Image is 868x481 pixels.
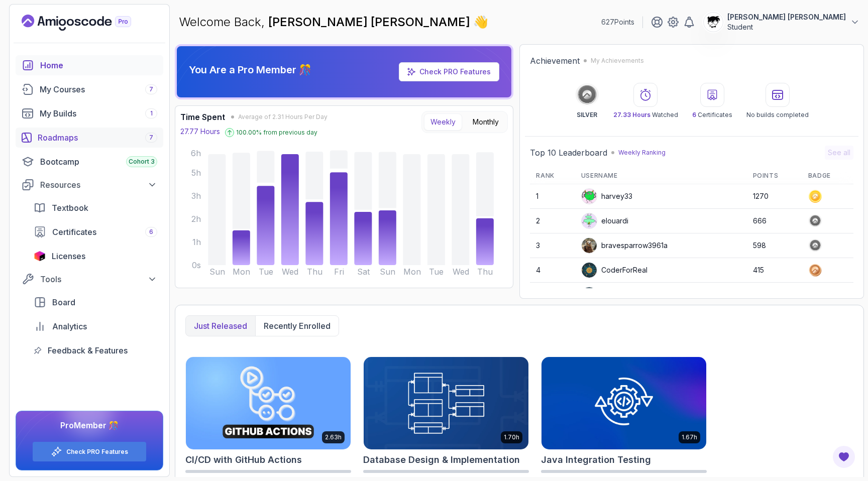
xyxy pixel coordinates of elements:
a: Landing page [22,15,154,31]
td: 3 [530,233,575,258]
p: Student [727,22,846,32]
a: builds [16,103,163,124]
span: 7 [149,134,153,142]
div: harvey33 [581,188,632,204]
a: Check PRO Features [66,448,128,456]
span: Board [52,296,75,308]
img: jetbrains icon [34,251,46,261]
a: bootcamp [16,152,163,172]
tspan: Thu [477,267,493,277]
div: Roadmaps [38,132,157,144]
a: feedback [28,340,163,360]
img: user profile image [582,287,597,302]
td: 362 [747,283,802,307]
a: certificates [28,222,163,242]
tspan: Tue [259,267,273,277]
p: 100.00 % from previous day [236,129,317,137]
div: Resources [40,179,157,191]
a: analytics [28,316,163,336]
td: 1 [530,184,575,209]
button: See all [825,146,853,160]
button: Tools [16,270,163,288]
span: Licenses [52,250,85,262]
tspan: Thu [307,267,322,277]
p: Watched [613,111,678,119]
p: Recently enrolled [264,320,331,332]
h2: CI/CD with GitHub Actions [185,453,302,467]
h2: Achievement [530,55,580,67]
button: Resources [16,176,163,194]
button: Just released [186,316,255,336]
p: Certificates [692,111,732,119]
div: My Courses [40,83,157,95]
tspan: Tue [429,267,444,277]
h2: Database Design & Implementation [363,453,520,467]
div: Bootcamp [40,156,157,168]
span: Cohort 3 [129,158,155,166]
a: Check PRO Features [399,62,499,81]
span: 7 [149,85,153,93]
tspan: Sat [357,267,370,277]
td: 598 [747,233,802,258]
div: elouardi [581,213,628,229]
td: 1270 [747,184,802,209]
p: 1.67h [682,433,697,441]
button: Monthly [466,113,505,131]
p: My Achievements [591,57,644,65]
p: No builds completed [746,111,809,119]
p: 1.70h [504,433,519,441]
button: Recently enrolled [255,316,339,336]
div: Home [40,59,157,71]
a: textbook [28,198,163,218]
img: default monster avatar [582,213,597,228]
p: Welcome Back, [179,14,488,30]
tspan: 0s [192,260,201,270]
td: 4 [530,258,575,283]
p: You Are a Pro Member 🎊 [189,63,311,77]
span: [PERSON_NAME] [PERSON_NAME] [268,15,473,29]
div: My Builds [40,107,157,119]
tspan: 5h [191,168,201,178]
h2: Java Integration Testing [541,453,651,467]
button: Open Feedback Button [832,445,856,469]
a: roadmaps [16,128,163,148]
tspan: Wed [453,267,469,277]
span: Analytics [52,320,87,332]
tspan: 6h [191,148,201,158]
p: Weekly Ranking [618,149,666,157]
button: user profile image[PERSON_NAME] [PERSON_NAME]Student [703,12,860,32]
span: 1 [150,109,153,117]
a: home [16,55,163,75]
tspan: Sun [209,267,225,277]
tspan: Mon [233,267,250,277]
p: [PERSON_NAME] [PERSON_NAME] [727,12,846,22]
span: Average of 2.31 Hours Per Day [238,113,328,121]
tspan: Mon [403,267,421,277]
img: default monster avatar [582,189,597,204]
h2: Top 10 Leaderboard [530,147,607,159]
a: courses [16,79,163,99]
img: Java Integration Testing card [541,357,706,449]
th: Username [575,168,747,184]
span: Textbook [52,202,88,214]
p: SILVER [577,111,597,119]
th: Points [747,168,802,184]
div: CoderForReal [581,262,647,278]
tspan: 1h [192,237,201,247]
tspan: 3h [191,191,201,201]
a: Check PRO Features [419,67,491,76]
img: user profile image [704,13,723,32]
tspan: 2h [191,214,201,224]
td: 5 [530,283,575,307]
span: 27.33 Hours [613,111,650,118]
tspan: Fri [334,267,344,277]
p: 27.77 Hours [180,127,220,137]
span: Certificates [52,226,96,238]
span: Feedback & Features [48,344,128,356]
p: 627 Points [601,17,634,27]
span: 👋 [472,13,490,32]
tspan: Sun [380,267,395,277]
td: 666 [747,209,802,233]
span: 6 [692,111,696,118]
th: Rank [530,168,575,184]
